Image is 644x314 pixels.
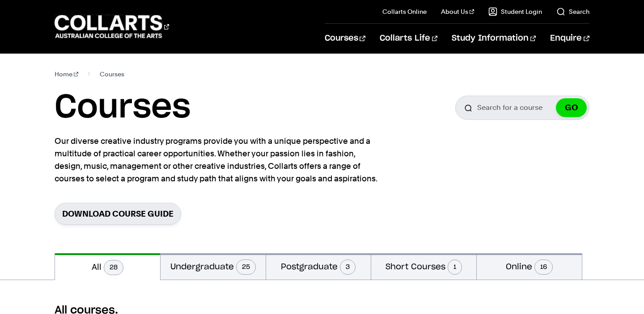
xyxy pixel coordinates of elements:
[325,24,365,53] a: Courses
[340,260,356,275] span: 3
[488,7,542,16] a: Student Login
[477,253,582,280] button: Online16
[55,68,78,80] a: Home
[448,260,462,275] span: 1
[104,260,123,275] span: 28
[55,88,191,128] h1: Courses
[556,7,589,16] a: Search
[236,260,256,275] span: 25
[452,24,536,53] a: Study Information
[55,253,160,280] button: All28
[441,7,474,16] a: About Us
[55,203,181,225] a: Download Course Guide
[266,253,371,280] button: Postgraduate3
[55,135,381,185] p: Our diverse creative industry programs provide you with a unique perspective and a multitude of p...
[382,7,427,16] a: Collarts Online
[380,24,437,53] a: Collarts Life
[550,24,589,53] a: Enquire
[455,96,589,120] input: Search for a course
[100,68,124,80] span: Courses
[161,253,266,280] button: Undergraduate25
[55,14,169,39] div: Go to homepage
[534,260,553,275] span: 16
[556,98,587,117] button: GO
[371,253,476,280] button: Short Courses1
